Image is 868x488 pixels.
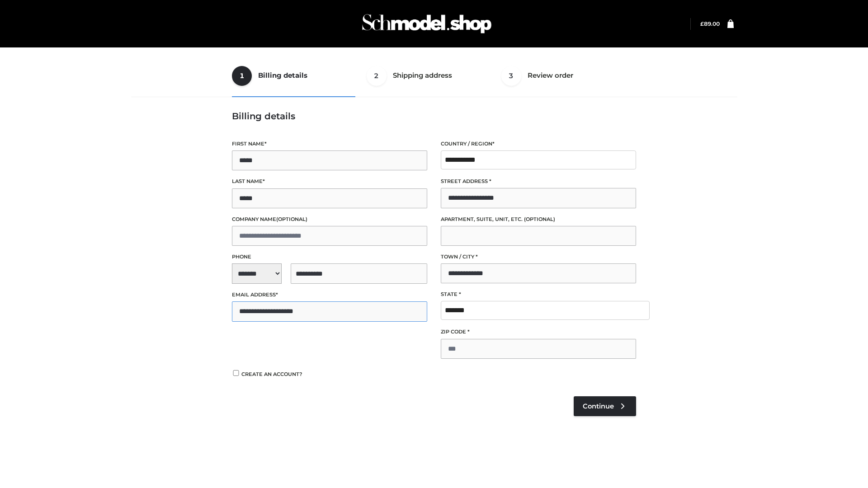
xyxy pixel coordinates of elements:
label: Email address [232,291,427,299]
bdi: 89.00 [700,20,720,27]
h3: Billing details [232,111,636,122]
span: (optional) [276,216,307,222]
label: First name [232,140,427,148]
span: Continue [583,402,614,410]
label: State [441,290,636,299]
label: Country / Region [441,140,636,148]
label: Phone [232,253,427,261]
a: Continue [574,396,636,416]
label: Town / City [441,253,636,261]
input: Create an account? [232,370,240,376]
span: £ [700,20,704,27]
span: Create an account? [241,371,302,377]
label: Company name [232,215,427,224]
span: (optional) [524,216,555,222]
img: Schmodel Admin 964 [359,6,495,42]
label: Street address [441,177,636,186]
label: Apartment, suite, unit, etc. [441,215,636,224]
label: Last name [232,177,427,186]
a: £89.00 [700,20,720,27]
label: ZIP Code [441,328,636,336]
